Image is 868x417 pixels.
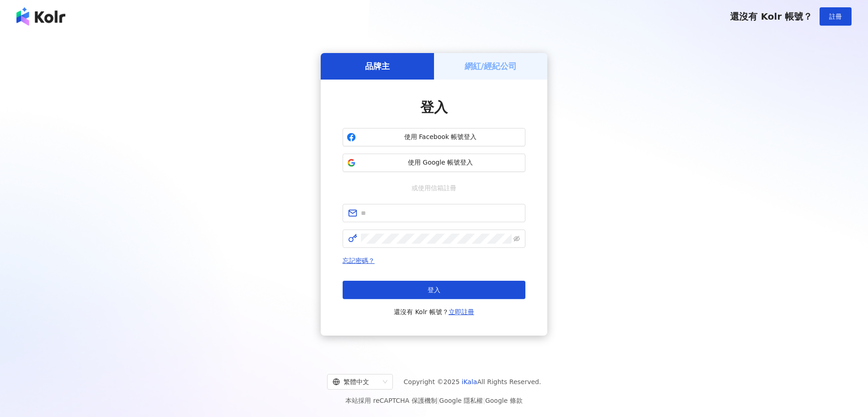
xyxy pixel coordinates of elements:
[730,11,812,22] span: 還沒有 Kolr 帳號？
[820,7,852,26] button: 註冊
[439,397,483,404] a: Google 隱私權
[360,158,521,167] span: 使用 Google 帳號登入
[343,128,525,146] button: 使用 Facebook 帳號登入
[483,397,485,404] span: |
[437,397,439,404] span: |
[360,133,521,142] span: 使用 Facebook 帳號登入
[333,374,379,389] div: 繁體中文
[394,306,474,317] span: 還沒有 Kolr 帳號？
[465,60,517,72] h5: 網紅/經紀公司
[449,308,474,315] a: 立即註冊
[343,281,525,299] button: 登入
[420,99,448,115] span: 登入
[343,257,375,264] a: 忘記密碼？
[345,395,522,406] span: 本站採用 reCAPTCHA 保護機制
[404,376,541,387] span: Copyright © 2025 All Rights Reserved.
[513,235,520,242] span: eye-invisible
[343,154,525,172] button: 使用 Google 帳號登入
[829,13,842,20] span: 註冊
[462,378,477,385] a: iKala
[405,183,463,193] span: 或使用信箱註冊
[485,397,523,404] a: Google 條款
[16,7,65,26] img: logo
[428,286,440,294] span: 登入
[365,60,390,72] h5: 品牌主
